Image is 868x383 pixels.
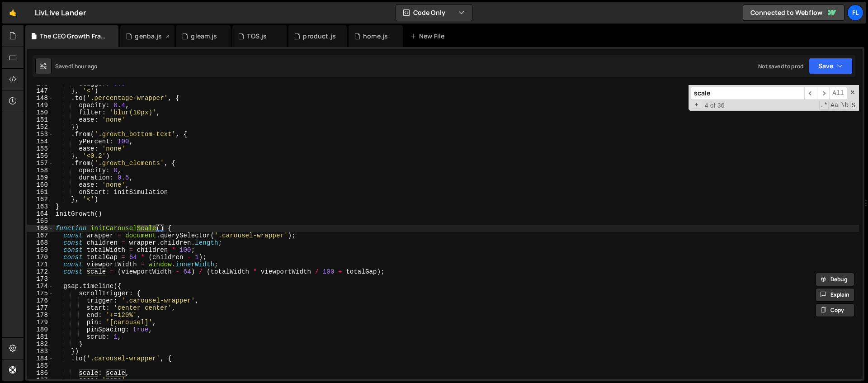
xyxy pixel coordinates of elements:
span: Alt-Enter [829,87,847,100]
div: 178 [27,312,54,319]
span: ​ [804,87,817,100]
div: 179 [27,319,54,326]
div: genba.js [135,32,162,41]
div: 172 [27,268,54,275]
div: 151 [27,116,54,123]
button: Explain [816,288,854,302]
div: 182 [27,340,54,348]
div: 150 [27,109,54,116]
div: 167 [27,232,54,239]
div: gleam.js [191,32,217,41]
span: CaseSensitive Search [830,101,839,110]
div: 171 [27,261,54,268]
div: 147 [27,87,54,95]
div: 184 [27,355,54,362]
div: 177 [27,304,54,312]
div: Saved [55,62,97,70]
div: 183 [27,348,54,355]
div: 160 [27,181,54,189]
div: 180 [27,326,54,333]
div: 153 [27,131,54,138]
div: home.js [363,32,388,41]
div: Not saved to prod [758,62,803,70]
span: ​ [817,87,830,100]
span: RegExp Search [819,101,829,110]
div: 162 [27,196,54,203]
a: 🤙 [2,2,24,24]
div: New File [410,32,448,41]
div: 156 [27,152,54,160]
div: 175 [27,290,54,297]
div: 157 [27,160,54,167]
a: Connected to Webflow [743,5,844,21]
button: Save [809,58,853,74]
div: 165 [27,218,54,225]
a: Fl [847,5,863,21]
div: 174 [27,283,54,290]
div: 161 [27,189,54,196]
div: 173 [27,275,54,283]
span: Toggle Replace mode [692,101,701,109]
div: 170 [27,254,54,261]
div: 176 [27,297,54,304]
input: Search for [691,87,804,100]
div: 148 [27,95,54,102]
div: 169 [27,246,54,254]
div: 164 [27,210,54,218]
div: The CEO Growth Framework.js [40,32,108,41]
div: product.js [303,32,336,41]
div: 168 [27,239,54,246]
div: 185 [27,362,54,369]
div: 159 [27,174,54,181]
div: TOS.js [247,32,267,41]
div: 152 [27,123,54,131]
div: 163 [27,203,54,210]
span: Search In Selection [850,101,856,110]
div: 1 hour ago [71,62,98,70]
button: Copy [816,303,854,317]
span: 4 of 36 [701,102,728,109]
div: 155 [27,145,54,152]
div: 154 [27,138,54,145]
div: 181 [27,333,54,340]
button: Code Only [396,5,472,21]
span: Whole Word Search [840,101,849,110]
div: 166 [27,225,54,232]
div: LivLive Lander [35,7,86,18]
div: 149 [27,102,54,109]
div: 158 [27,167,54,174]
div: 186 [27,369,54,377]
button: Debug [816,273,854,286]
